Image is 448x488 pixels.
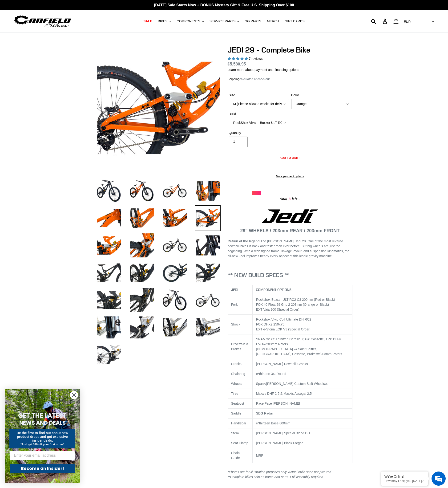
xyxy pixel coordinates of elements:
[2,129,90,145] textarea: Type your message and hit 'Enter'
[253,419,352,428] td: e*thirteen Base 800mm
[210,19,235,23] span: SERVICE PARTS
[252,195,328,202] div: Only left...
[229,130,289,135] label: Quantity
[384,479,424,483] p: How may I help you today?
[228,315,253,334] td: Shock
[285,19,305,23] span: GIFT CARDS
[158,19,167,23] span: BIKES
[96,232,122,258] img: Load image into Gallery viewer, JEDI 29 - Complete Bike
[162,178,188,204] img: Load image into Gallery viewer, JEDI 29 - Complete Bike
[228,389,253,399] td: Tires
[228,334,253,359] td: Drivetrain & Brakes
[384,475,424,478] div: We're Online!
[253,409,352,419] td: SDG Radar
[240,228,340,233] strong: 29" WHEELS / 203mm REAR / 203mm FRONT
[228,239,261,243] strong: Return of the legend.
[13,14,72,29] img: Canfield Bikes
[228,409,253,419] td: Saddle
[177,19,200,23] span: COMPONENTS
[282,18,307,24] a: GIFT CARDS
[256,337,341,346] span: TRP DH-R EVO
[129,314,155,340] img: Load image into Gallery viewer, JEDI 29 - Complete Bike
[5,26,12,33] div: Navigation go back
[228,399,253,409] td: Seatpost
[253,359,352,369] td: [PERSON_NAME] Downhill Cranks
[256,298,335,301] span: Rockshox Boxxer ULT RC2 C3 200mm (Red or Black)
[20,443,64,446] span: *And get $10 off your first order*
[10,464,75,473] button: Become an Insider!
[291,93,351,98] label: Color
[229,93,289,98] label: Size
[162,260,188,286] img: Load image into Gallery viewer, JEDI 29 - Complete Bike
[256,322,284,326] span: FOX DHX2 250x75
[228,470,332,474] em: *Photos are for illustration purposes only. Actual build spec not pictured.
[162,205,188,231] img: Load image into Gallery viewer, JEDI 29 - Complete Bike
[228,295,253,315] td: Fork
[287,196,292,202] span: 3
[228,379,253,389] td: Wheels
[129,232,155,258] img: Load image into Gallery viewer, JEDI 29 - Complete Bike
[253,438,352,448] td: [PERSON_NAME] Black Forged
[229,112,289,117] label: Build
[228,68,299,72] a: Learn more about payment and financing options
[228,57,249,61] span: 5.00 stars
[70,391,78,399] button: Close dialog
[207,18,241,24] button: SERVICE PARTS
[228,62,246,66] span: €5.580,95
[195,287,221,313] img: Load image into Gallery viewer, JEDI 29 - Complete Bike
[228,428,253,438] td: Stem
[129,287,155,313] img: Load image into Gallery viewer, JEDI 29 - Complete Bike
[162,314,188,340] img: Load image into Gallery viewer, JEDI 29 - Complete Bike
[253,399,352,409] td: Race Face [PERSON_NAME]
[17,431,68,442] span: Be the first to find out about new product drops and get exclusive insider deals.
[96,314,122,340] img: Load image into Gallery viewer, JEDI 29 - Complete Bike
[129,260,155,286] img: Load image into Gallery viewer, JEDI 29 - Complete Bike
[249,57,262,61] span: 7 reviews
[228,448,253,463] td: Chain Guide
[253,285,352,295] th: COMPONENT OPTIONS
[32,26,86,33] div: Chat with us now
[96,260,122,286] img: Load image into Gallery viewer, JEDI 29 - Complete Bike
[10,451,75,460] input: Enter your email address
[256,308,299,311] span: EXT Vaia 200 (Special Order)
[228,77,352,81] div: calculated at checkout.
[229,153,351,163] button: Add to cart
[228,239,352,259] p: The [PERSON_NAME] Jedi 29. One of the most revered downhill bikes is back and faster than ever be...
[195,260,221,286] img: Load image into Gallery viewer, JEDI 29 - Complete Bike
[262,209,318,223] img: Jedi Logo
[19,419,66,427] span: NEWS AND DEALS
[228,438,253,448] td: Seat Clamp
[27,59,65,107] span: We're online!
[280,156,300,159] span: Add to cart
[374,16,386,26] input: Search
[256,382,327,386] span: Spank/[PERSON_NAME] Custom Built Wheelset
[141,18,154,24] a: SALE
[228,45,352,54] h1: JEDI 29 - Complete Bike
[265,18,281,24] a: MERCH
[162,232,188,258] img: Load image into Gallery viewer, JEDI 29 - Complete Bike
[195,205,221,231] img: Load image into Gallery viewer, JEDI 29 - Complete Bike
[96,178,122,204] img: Load image into Gallery viewer, JEDI 29 - Complete Bike
[229,174,351,179] a: More payment options
[228,369,253,379] td: Chainring
[228,285,253,295] th: JEDI
[267,19,279,23] span: MERCH
[96,342,122,368] img: Load image into Gallery viewer, JEDI 29 - Complete Bike
[228,77,240,81] a: Shipping
[18,411,67,420] span: GET THE LATEST
[228,419,253,428] td: Handlebar
[256,327,311,331] span: EXT e-Storia LOK V3 (Special Order)
[253,428,352,438] td: [PERSON_NAME] Special Blend DH
[195,314,221,340] img: Load image into Gallery viewer, JEDI 29 - Complete Bike
[129,205,155,231] img: Load image into Gallery viewer, JEDI 29 - Complete Bike
[245,19,261,23] span: GG PARTS
[155,18,173,24] button: BIKES
[253,369,352,379] td: e*thirteen 34t Round
[242,18,264,24] a: GG PARTS
[228,272,352,278] h3: ** NEW BUILD SPECS **
[143,19,152,23] span: SALE
[195,232,221,258] img: Load image into Gallery viewer, JEDI 29 - Complete Bike
[15,24,27,35] img: d_696896380_company_1647369064580_696896380
[256,317,311,321] span: Rockshox Vivid Coil Ultimate DH RC2
[174,18,206,24] button: COMPONENTS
